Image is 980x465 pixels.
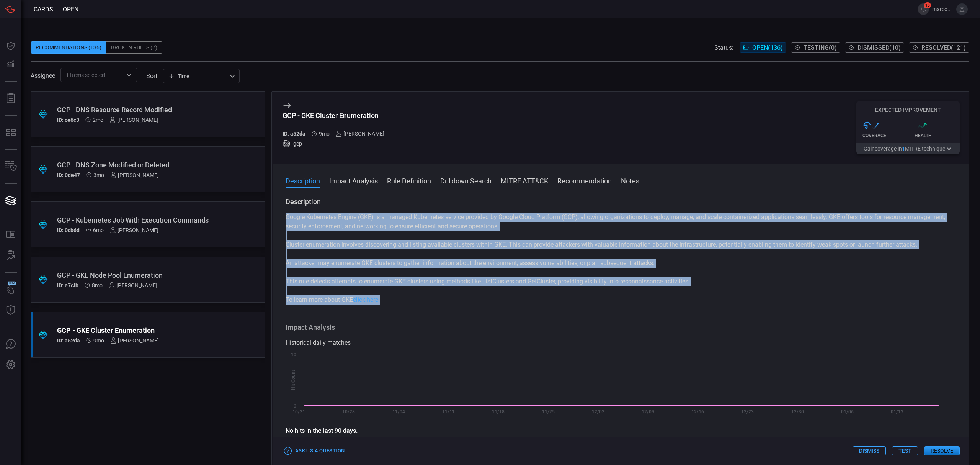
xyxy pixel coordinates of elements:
span: Assignee [31,72,55,79]
a: click here. [353,296,380,303]
button: Preferences [2,356,20,374]
button: Description [286,176,320,185]
h5: ID: a52da [57,337,80,344]
text: 01/13 [891,409,903,414]
div: GCP - Kubernetes Job With Execution Commands [57,216,210,224]
button: Ask Us A Question [2,335,20,354]
span: Resolved ( 121 ) [921,44,966,51]
p: This rule detects attempts to enumerate GKE clusters using methods like ListClusters and GetClust... [286,277,957,286]
button: Gaincoverage in1MITRE technique [856,143,960,154]
div: [PERSON_NAME] [110,172,159,178]
button: Testing(0) [791,42,840,53]
button: Resolved(121) [909,42,969,53]
button: Drilldown Search [440,176,492,185]
span: Dec 11, 2024 6:22 AM [319,131,330,137]
span: Dismissed ( 10 ) [857,44,901,51]
div: Broken Rules (7) [106,41,162,54]
text: 11/25 [542,409,555,414]
text: 11/18 [492,409,505,414]
button: Test [892,446,918,455]
span: open [63,6,78,13]
text: Hit Count [291,370,296,390]
button: Open [124,70,134,80]
div: Health [915,133,960,138]
span: Jun 25, 2025 6:18 AM [93,117,103,123]
text: 12/02 [592,409,604,414]
h5: ID: e7cfb [57,282,78,288]
span: 1 [902,146,905,152]
button: Recommendation [557,176,612,185]
button: Impact Analysis [329,176,378,185]
button: Open(136) [740,42,786,53]
div: GCP - GKE Cluster Enumeration [57,326,210,334]
div: GCP - GKE Cluster Enumeration [283,111,390,120]
div: GCP - DNS Resource Record Modified [57,106,210,114]
div: Historical daily matches [286,338,957,347]
h5: ID: ce6c3 [57,117,79,123]
strong: No hits in the last 90 days. [286,427,358,434]
text: 10/28 [342,409,355,414]
div: gcp [283,140,390,147]
h3: Description [286,197,957,206]
button: Inventory [2,157,20,176]
text: 11/11 [442,409,455,414]
text: 12/16 [691,409,704,414]
span: Cards [34,6,53,13]
label: sort [146,72,157,80]
p: Google Kubernetes Engine (GKE) is a managed Kubernetes service provided by Google Cloud Platform ... [286,213,957,231]
text: 0 [294,403,296,409]
button: Threat Intelligence [2,301,20,319]
span: Dec 25, 2024 6:03 AM [92,282,103,288]
button: Dismissed(10) [845,42,904,53]
button: Notes [621,176,639,185]
text: 12/30 [791,409,804,414]
div: Coverage [862,133,908,138]
button: Detections [2,55,20,74]
span: Jun 09, 2025 5:41 AM [93,172,104,178]
button: Reports [2,89,20,108]
h5: ID: 0cb6d [57,227,80,233]
button: Wingman [2,280,20,299]
button: Rule Definition [387,176,431,185]
p: To learn more about GKE [286,295,957,305]
button: Ask Us a Question [283,445,346,457]
text: 12/23 [741,409,754,414]
div: [PERSON_NAME] [336,131,384,137]
div: [PERSON_NAME] [110,337,159,344]
span: Testing ( 0 ) [804,44,837,51]
span: Mar 11, 2025 5:37 AM [93,227,104,233]
button: Dashboard [2,37,20,55]
span: 1 Items selected [66,71,105,79]
p: An attacker may enumerate GKE clusters to gather information about the environment, assess vulner... [286,259,957,268]
div: Time [168,72,227,80]
span: Status: [714,44,733,51]
text: 01/06 [841,409,854,414]
span: 15 [924,2,931,8]
button: ALERT ANALYSIS [2,246,20,265]
div: [PERSON_NAME] [110,227,158,233]
text: 10/21 [292,409,305,414]
text: 11/04 [392,409,405,414]
button: Cards [2,192,20,210]
span: Open ( 136 ) [752,44,783,51]
text: 12/09 [642,409,654,414]
h3: Impact Analysis [286,323,957,332]
div: [PERSON_NAME] [109,117,158,123]
button: MITRE ATT&CK [501,176,548,185]
div: GCP - GKE Node Pool Enumeration [57,271,210,279]
div: GCP - DNS Zone Modified or Deleted [57,161,210,169]
button: Dismiss [853,446,886,455]
div: [PERSON_NAME] [109,282,157,288]
h5: ID: 0de47 [57,172,80,178]
button: Resolve [924,446,960,455]
span: marco.[PERSON_NAME] [932,6,953,12]
h5: ID: a52da [283,131,305,137]
text: 10 [291,352,296,357]
p: Cluster enumeration involves discovering and listing available clusters within GKE. This can prov... [286,240,957,249]
div: Recommendations (136) [31,41,106,54]
button: Rule Catalog [2,226,20,244]
button: 15 [918,3,929,15]
button: MITRE - Detection Posture [2,123,20,142]
span: Dec 11, 2024 6:22 AM [93,337,104,344]
h5: Expected Improvement [856,107,960,113]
